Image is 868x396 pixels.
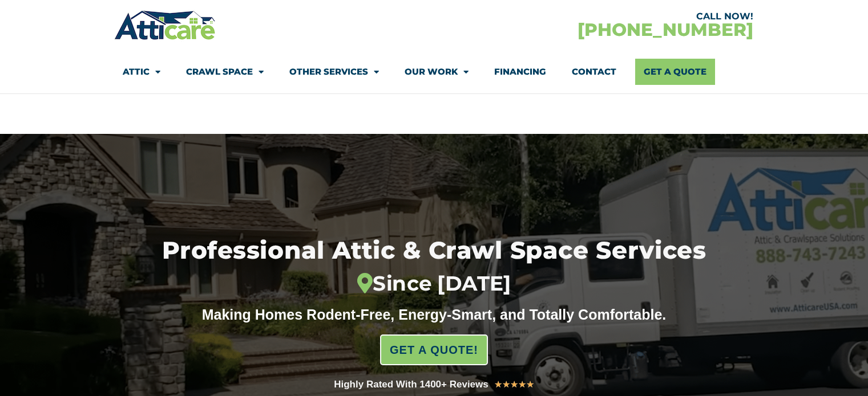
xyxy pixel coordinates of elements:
[106,239,762,296] h1: Professional Attic & Crawl Space Services
[123,59,745,85] nav: Menu
[405,59,469,85] a: Our Work
[494,377,534,392] div: 5/5
[289,59,379,85] a: Other Services
[572,59,616,85] a: Contact
[334,377,488,393] div: Highly Rated With 1400+ Reviews
[635,59,715,85] a: Get A Quote
[494,377,502,392] i: ★
[494,59,546,85] a: Financing
[518,377,526,392] i: ★
[502,377,510,392] i: ★
[434,12,753,21] div: CALL NOW!
[180,306,688,323] div: Making Homes Rodent-Free, Energy-Smart, and Totally Comfortable.
[123,59,160,85] a: Attic
[526,377,534,392] i: ★
[186,59,264,85] a: Crawl Space
[106,272,762,296] div: Since [DATE]
[510,377,518,392] i: ★
[380,334,488,365] a: GET A QUOTE!
[390,338,478,361] span: GET A QUOTE!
